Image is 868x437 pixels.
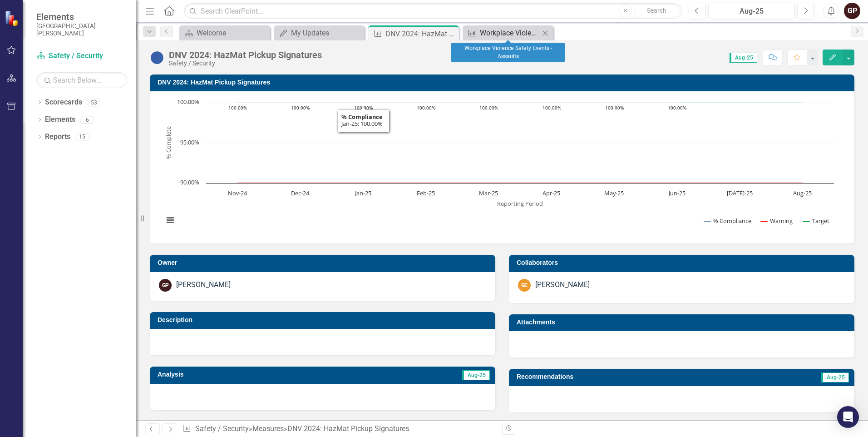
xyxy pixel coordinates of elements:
[236,181,804,185] g: Warning, line 2 of 3 with 10 data points.
[164,127,173,159] text: % Complete
[158,259,491,266] h3: Owner
[228,104,247,111] text: 100.00%
[417,189,435,197] text: Feb-25
[36,11,127,22] span: Elements
[479,104,498,111] text: 100.00%
[708,3,795,19] button: Aug-25
[497,199,543,208] text: Reporting Period
[704,217,751,225] button: Show % Compliance
[761,217,793,225] button: Show Warning
[45,132,70,142] a: Reports
[252,424,284,433] a: Measures
[354,104,373,111] text: 100.00%
[711,6,792,17] div: Aug-25
[36,22,127,37] small: [GEOGRAPHIC_DATA][PERSON_NAME]
[87,99,101,106] div: 53
[647,7,666,14] span: Search
[169,50,322,60] div: DNV 2024: HazMat Pickup Signatures
[228,189,247,197] text: Nov-24
[150,50,164,65] img: No Information
[727,189,753,197] text: [DATE]-25
[542,189,560,197] text: Apr-25
[480,27,540,39] div: Workplace Violence Safety Events - Assaults
[287,424,409,433] div: DNV 2024: HazMat Pickup Signatures
[634,5,680,17] button: Search
[803,217,830,225] button: Show Target
[159,279,172,292] div: GP
[176,280,231,290] div: [PERSON_NAME]
[177,98,199,106] text: 100.00%
[36,72,127,88] input: Search Below...
[517,259,850,266] h3: Collaborators
[80,116,94,124] div: 6
[604,189,624,197] text: May-25
[517,373,738,380] h3: Recommendations
[542,104,561,111] text: 100.00%
[36,51,127,61] a: Safety / Security
[169,60,322,67] div: Safety / Security
[462,370,490,380] span: Aug-25
[417,104,435,111] text: 100.00%
[668,104,686,111] text: 100.00%
[291,189,310,197] text: Dec-24
[730,53,757,63] span: Aug-25
[518,279,531,292] div: GC
[605,104,624,111] text: 100.00%
[45,114,75,125] a: Elements
[195,424,249,433] a: Safety / Security
[159,98,838,234] svg: Interactive chart
[535,280,590,290] div: [PERSON_NAME]
[236,101,804,104] g: Target, line 3 of 3 with 10 data points.
[276,27,362,39] a: My Updates
[164,214,177,227] button: View chart menu, Chart
[158,317,491,323] h3: Description
[837,406,859,428] div: Open Intercom Messenger
[182,424,495,434] div: » »
[45,97,82,108] a: Scorecards
[180,138,199,146] text: 95.00%
[354,189,371,197] text: Jan-25
[5,10,20,26] img: ClearPoint Strategy
[451,43,565,62] div: Workplace Violence Safety Events - Assaults
[197,27,268,39] div: Welcome
[479,189,498,197] text: Mar-25
[182,27,268,39] a: Welcome
[668,189,686,197] text: Jun-25
[385,28,457,40] div: DNV 2024: HazMat Pickup Signatures
[291,104,310,111] text: 100.00%
[158,79,850,86] h3: DNV 2024: HazMat Pickup Signatures
[291,27,362,39] div: My Updates
[184,3,682,19] input: Search ClearPoint...
[793,189,812,197] text: Aug-25
[75,133,89,141] div: 15
[844,3,860,19] button: GP
[159,98,845,234] div: Chart. Highcharts interactive chart.
[821,372,849,382] span: Aug-25
[180,178,199,186] text: 90.00%
[517,319,850,326] h3: Attachments
[465,27,540,39] a: Workplace Violence Safety Events - Assaults
[236,101,679,104] g: % Compliance, line 1 of 3 with 10 data points.
[158,371,317,378] h3: Analysis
